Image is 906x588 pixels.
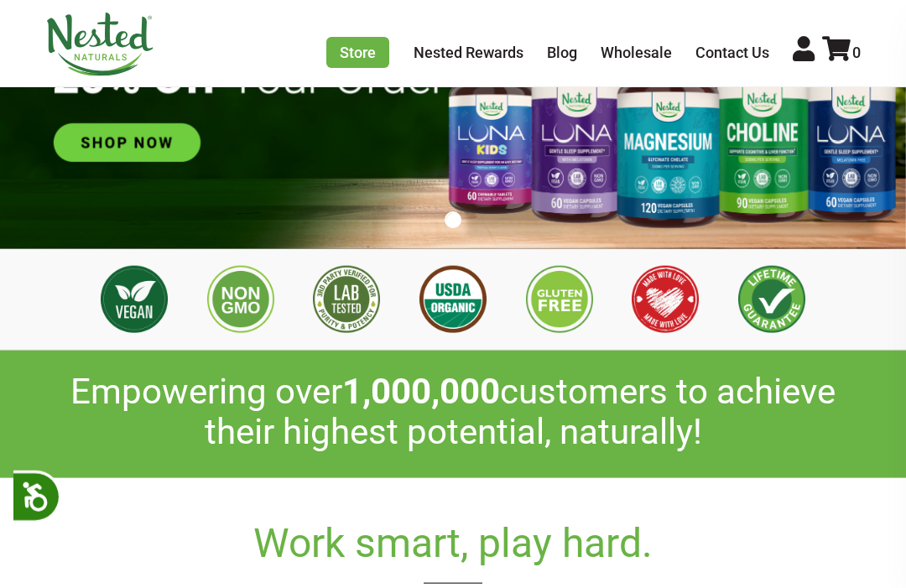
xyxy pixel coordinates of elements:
[419,266,487,333] img: USDA Organic
[632,266,699,333] img: Made with Love
[45,372,861,453] h2: Empowering over customers to achieve their highest potential, naturally!
[695,44,769,61] a: Contact Us
[414,44,523,61] a: Nested Rewards
[445,211,461,228] button: 1 of 1
[207,266,274,333] img: Non GMO
[101,266,168,333] img: Vegan
[852,44,861,61] span: 0
[547,44,577,61] a: Blog
[45,520,861,584] h2: Work smart, play hard.
[601,44,672,61] a: Wholesale
[822,44,861,61] a: 0
[45,13,154,76] img: Nested Naturals
[326,37,389,68] a: Store
[526,266,593,333] img: Gluten Free
[738,266,805,333] img: Lifetime Guarantee
[342,371,500,412] span: 1,000,000
[313,266,380,333] img: 3rd Party Lab Tested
